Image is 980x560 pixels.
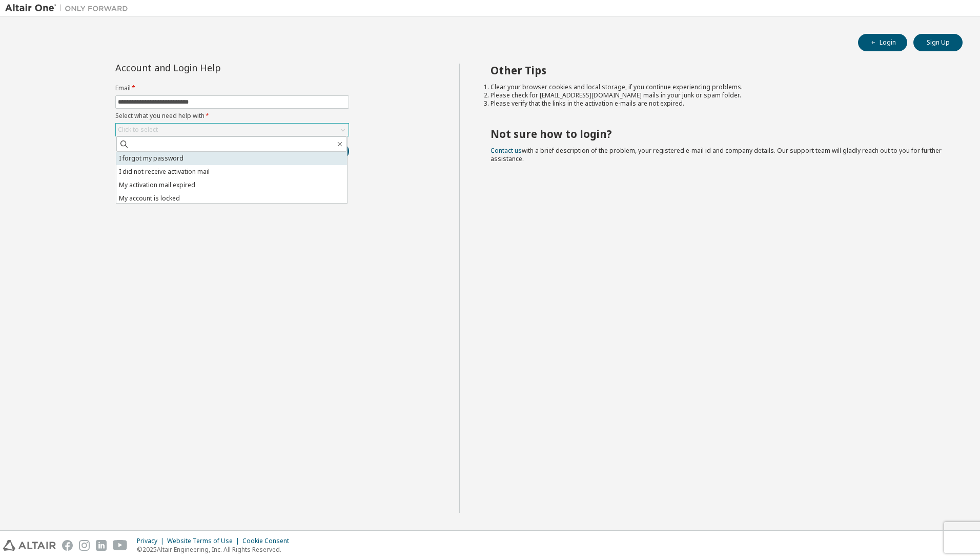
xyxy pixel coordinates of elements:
[137,537,167,545] div: Privacy
[62,540,73,551] img: facebook.svg
[491,146,942,163] span: with a brief description of the problem, your registered e-mail id and company details. Our suppo...
[491,83,945,91] li: Clear your browser cookies and local storage, if you continue experiencing problems.
[491,91,945,99] li: Please check for [EMAIL_ADDRESS][DOMAIN_NAME] mails in your junk or spam folder.
[913,34,963,51] button: Sign Up
[115,64,302,72] div: Account and Login Help
[96,540,107,551] img: linkedin.svg
[118,126,158,134] div: Click to select
[115,84,349,92] label: Email
[137,545,295,554] p: © 2025 Altair Engineering, Inc. All Rights Reserved.
[116,152,347,165] li: I forgot my password
[858,34,907,51] button: Login
[491,146,522,155] a: Contact us
[115,112,349,120] label: Select what you need help with
[116,124,349,136] div: Click to select
[113,540,128,551] img: youtube.svg
[3,540,56,551] img: altair_logo.svg
[491,127,945,141] h2: Not sure how to login?
[79,540,90,551] img: instagram.svg
[242,537,295,545] div: Cookie Consent
[491,64,945,77] h2: Other Tips
[167,537,242,545] div: Website Terms of Use
[5,3,133,13] img: Altair One
[491,99,945,108] li: Please verify that the links in the activation e-mails are not expired.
